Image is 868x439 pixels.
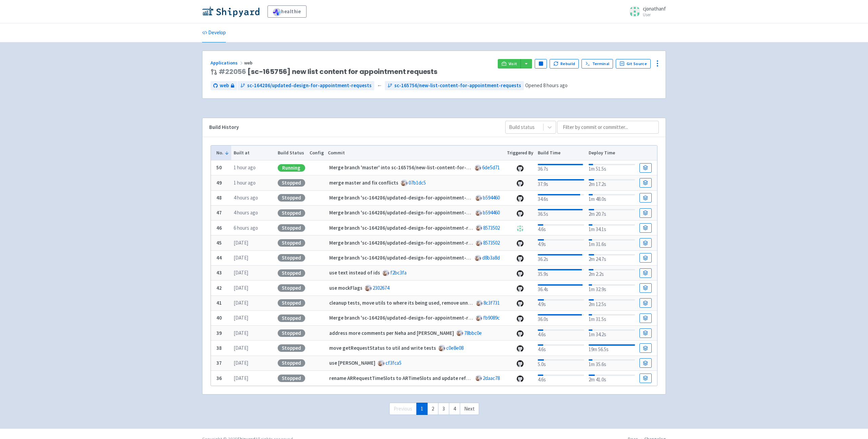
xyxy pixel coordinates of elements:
[409,179,426,186] a: 07b1dc5
[639,328,652,338] a: Build Details
[216,345,222,351] b: 38
[244,60,254,66] span: web
[278,344,305,352] div: Stopped
[220,82,229,90] span: web
[639,178,652,188] a: Build Details
[538,178,584,188] div: 37.9s
[329,330,454,336] strong: address more comments per Neha and [PERSON_NAME]
[278,164,305,172] div: Running
[234,285,248,291] time: [DATE]
[202,23,226,42] a: Develop
[234,254,248,261] time: [DATE]
[538,208,584,218] div: 36.5s
[329,179,398,186] strong: merge master and fix conflicts
[329,254,626,261] strong: Merge branch 'sc-164286/updated-design-for-appointment-requests' into sc-165756/new-list-content-...
[329,300,510,306] strong: cleanup tests, move utils to where its being used, remove unncessary comments
[329,314,626,321] strong: Merge branch 'sc-164286/updated-design-for-appointment-requests' into sc-165756/new-list-content-...
[639,253,652,263] a: Build Details
[247,82,372,90] span: sc-164286/updated-design-for-appointment-requests
[278,194,305,202] div: Stopped
[278,299,305,307] div: Stopped
[373,285,389,291] a: 2302674
[278,254,305,262] div: Stopped
[557,121,659,134] input: Filter by commit or committer...
[643,13,666,17] small: User
[329,285,362,291] strong: use mockFlags
[234,330,248,336] time: [DATE]
[550,59,579,69] button: Rebuild
[234,179,256,186] time: 1 hour ago
[427,403,438,415] a: 2
[589,253,635,263] div: 2m 24.7s
[211,81,237,90] a: web
[538,238,584,248] div: 4.9s
[234,360,248,366] time: [DATE]
[234,240,248,246] time: [DATE]
[216,300,222,306] b: 41
[446,345,463,351] a: c0e8e08
[216,194,222,201] b: 48
[498,59,521,69] a: Visit
[525,82,568,89] span: Opened
[639,268,652,278] a: Build Details
[535,59,547,69] button: Pause
[483,209,500,216] a: b594460
[278,359,305,367] div: Stopped
[538,193,584,203] div: 34.6s
[234,345,248,351] time: [DATE]
[234,164,256,171] time: 1 hour ago
[329,240,626,246] strong: Merge branch 'sc-164286/updated-design-for-appointment-requests' into sc-165756/new-list-content-...
[639,283,652,293] a: Build Details
[234,314,248,321] time: [DATE]
[639,343,652,353] a: Build Details
[219,68,437,76] span: [sc-165756] new list content for appointment requests
[535,146,586,160] th: Build Time
[216,269,222,276] b: 43
[589,313,635,323] div: 1m 31.5s
[278,209,305,217] div: Stopped
[216,375,222,381] b: 36
[616,59,651,69] a: Git Source
[589,223,635,233] div: 1m 34.1s
[278,269,305,277] div: Stopped
[543,82,568,89] time: 8 hours ago
[307,146,326,160] th: Config
[581,59,613,69] a: Terminal
[216,360,222,366] b: 37
[390,269,407,276] a: f2bc3fa
[238,81,374,90] a: sc-164286/updated-design-for-appointment-requests
[538,373,584,384] div: 4.6s
[589,268,635,278] div: 2m 2.2s
[394,82,521,90] span: sc-165756/new-list-content-for-appointment-requests
[278,284,305,292] div: Stopped
[216,240,222,246] b: 45
[483,375,500,381] a: 2daac78
[234,300,248,306] time: [DATE]
[377,82,382,90] span: ←
[505,146,536,160] th: Triggered By
[483,314,500,321] a: fb9089c
[216,254,222,261] b: 44
[639,163,652,173] a: Build Details
[538,268,584,278] div: 35.9s
[538,358,584,368] div: 5.0s
[219,67,246,76] a: #22056
[385,81,524,90] a: sc-165756/new-list-content-for-appointment-requests
[234,194,258,201] time: 4 hours ago
[202,6,259,17] img: Shipyard logo
[639,374,652,383] a: Build Details
[538,343,584,354] div: 4.6s
[538,253,584,263] div: 36.2s
[460,403,479,415] a: Next
[278,179,305,187] div: Stopped
[589,373,635,384] div: 2m 41.0s
[483,225,500,231] a: 8573502
[216,314,222,321] b: 40
[589,238,635,248] div: 1m 31.6s
[278,314,305,322] div: Stopped
[329,209,626,216] strong: Merge branch 'sc-164286/updated-design-for-appointment-requests' into sc-165756/new-list-content-...
[589,208,635,218] div: 2m 20.7s
[483,240,500,246] a: 8573502
[329,269,380,276] strong: use text instead of ids
[639,223,652,233] a: Build Details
